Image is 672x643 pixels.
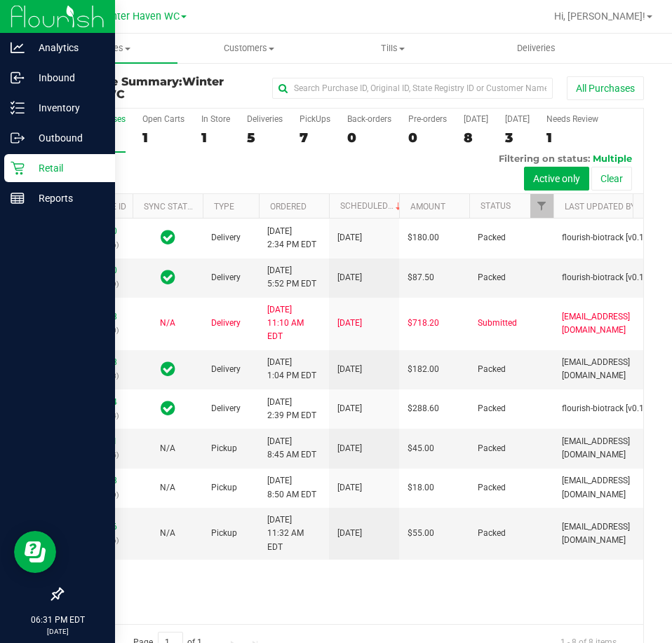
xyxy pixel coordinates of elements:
[337,402,362,415] span: [DATE]
[178,42,321,55] span: Customers
[160,527,175,540] button: N/A
[478,231,506,244] span: Packed
[478,527,506,540] span: Packed
[201,114,230,124] div: In Store
[337,527,362,540] span: [DATE]
[267,474,316,501] span: [DATE] 8:50 AM EDT
[408,231,439,244] span: $180.00
[562,402,653,415] span: flourish-biotrack [v0.1.0]
[408,363,439,376] span: $182.00
[499,153,590,164] span: Filtering on status:
[211,442,237,455] span: Pickup
[267,225,316,251] span: [DATE] 2:34 PM EDT
[62,76,256,100] h3: Purchase Summary:
[142,114,184,124] div: Open Carts
[160,317,175,330] button: N/A
[478,402,506,415] span: Packed
[408,271,434,284] span: $87.50
[478,271,506,284] span: Packed
[161,359,175,379] span: In Sync
[478,442,506,455] span: Packed
[25,69,109,86] p: Inbound
[408,402,439,415] span: $288.60
[408,114,447,124] div: Pre-orders
[201,130,230,146] div: 1
[160,443,175,453] span: Not Applicable
[524,167,589,191] button: Active only
[11,41,25,55] inline-svg: Analytics
[160,318,175,328] span: Not Applicable
[481,201,511,211] a: Status
[546,114,598,124] div: Needs Review
[267,264,316,291] span: [DATE] 5:52 PM EDT
[321,34,465,63] a: Tills
[505,130,530,146] div: 3
[6,614,109,626] p: 06:31 PM EDT
[408,481,434,495] span: $18.00
[25,160,109,177] p: Retail
[211,231,241,244] span: Delivery
[478,481,506,495] span: Packed
[478,363,506,376] span: Packed
[160,481,175,495] button: N/A
[554,11,645,22] span: Hi, [PERSON_NAME]!
[100,11,180,22] span: Winter Haven WC
[247,114,283,124] div: Deliveries
[211,271,241,284] span: Delivery
[25,39,109,56] p: Analytics
[322,42,464,55] span: Tills
[160,483,175,492] span: Not Applicable
[591,167,632,191] button: Clear
[300,114,330,124] div: PickUps
[25,190,109,207] p: Reports
[160,528,175,538] span: Not Applicable
[567,76,644,100] button: All Purchases
[211,402,241,415] span: Delivery
[6,626,109,637] p: [DATE]
[565,202,636,212] a: Last Updated By
[177,34,321,63] a: Customers
[25,99,109,116] p: Inventory
[464,114,488,124] div: [DATE]
[337,317,362,330] span: [DATE]
[562,231,653,244] span: flourish-biotrack [v0.1.0]
[562,271,653,284] span: flourish-biotrack [v0.1.0]
[161,399,175,418] span: In Sync
[267,396,316,422] span: [DATE] 2:39 PM EDT
[272,78,553,99] input: Search Purchase ID, Original ID, State Registry ID or Customer Name...
[160,442,175,455] button: N/A
[161,268,175,287] span: In Sync
[267,303,321,344] span: [DATE] 11:10 AM EDT
[11,131,25,145] inline-svg: Outbound
[408,130,447,146] div: 0
[530,194,553,218] a: Filter
[11,101,25,115] inline-svg: Inventory
[337,231,362,244] span: [DATE]
[11,71,25,85] inline-svg: Inbound
[11,191,25,205] inline-svg: Reports
[337,442,362,455] span: [DATE]
[464,34,608,63] a: Deliveries
[593,153,632,164] span: Multiple
[211,481,237,495] span: Pickup
[478,317,517,330] span: Submitted
[300,130,330,146] div: 7
[347,114,391,124] div: Back-orders
[247,130,283,146] div: 5
[408,317,439,330] span: $718.20
[498,42,574,55] span: Deliveries
[410,202,445,212] a: Amount
[337,271,362,284] span: [DATE]
[25,130,109,146] p: Outbound
[211,527,237,540] span: Pickup
[267,356,316,382] span: [DATE] 1:04 PM EDT
[214,202,234,212] a: Type
[270,202,307,212] a: Ordered
[340,201,404,211] a: Scheduled
[347,130,391,146] div: 0
[464,130,488,146] div: 8
[408,442,434,455] span: $45.00
[142,130,184,146] div: 1
[337,363,362,376] span: [DATE]
[267,513,321,554] span: [DATE] 11:32 AM EDT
